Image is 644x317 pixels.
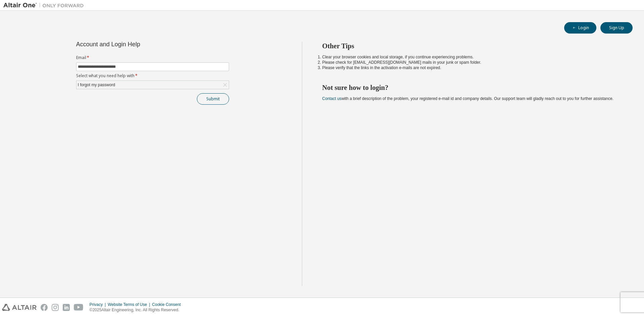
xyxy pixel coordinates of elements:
[76,73,229,78] label: Select what you need help with
[90,302,108,307] div: Privacy
[76,55,229,60] label: Email
[322,60,621,65] li: Please check for [EMAIL_ADDRESS][DOMAIN_NAME] mails in your junk or spam folder.
[152,302,184,307] div: Cookie Consent
[108,302,152,307] div: Website Terms of Use
[322,96,613,101] span: with a brief description of the problem, your registered e-mail id and company details. Our suppo...
[564,22,596,34] button: Login
[322,54,621,60] li: Clear your browser cookies and local storage, if you continue experiencing problems.
[197,93,229,105] button: Submit
[63,304,70,311] img: linkedin.svg
[52,304,59,311] img: instagram.svg
[77,81,116,89] div: I forgot my password
[41,304,48,311] img: facebook.svg
[322,83,621,92] h2: Not sure how to login?
[322,42,621,50] h2: Other Tips
[600,22,633,34] button: Sign Up
[76,81,229,89] div: I forgot my password
[74,304,84,311] img: youtube.svg
[322,65,621,70] li: Please verify that the links in the activation e-mails are not expired.
[2,304,37,311] img: altair_logo.svg
[322,96,341,101] a: Contact us
[3,2,87,9] img: Altair One
[76,42,199,47] div: Account and Login Help
[90,307,185,313] p: © 2025 Altair Engineering, Inc. All Rights Reserved.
